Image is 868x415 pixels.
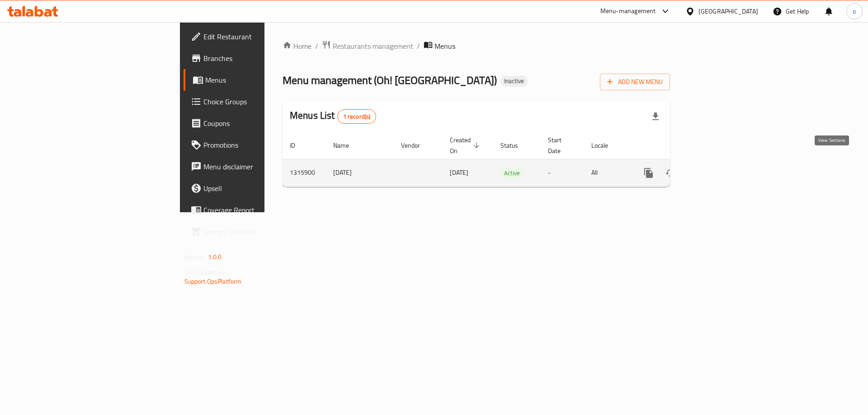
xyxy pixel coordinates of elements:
[631,132,732,159] th: Actions
[208,251,222,263] span: 1.0.0
[645,106,666,127] div: Export file
[500,168,524,178] div: Active
[184,47,325,69] a: Branches
[203,205,318,215] span: Coverage Report
[290,140,307,151] span: ID
[203,183,318,194] span: Upsell
[283,70,497,90] span: Menu management ( Oh! [GEOGRAPHIC_DATA] )
[698,6,758,16] div: [GEOGRAPHIC_DATA]
[283,132,732,187] table: enhanced table
[184,251,207,263] span: Version:
[548,135,573,156] span: Start Date
[500,77,528,85] span: Inactive
[600,6,656,17] div: Menu-management
[333,41,413,51] span: Restaurants management
[322,40,413,52] a: Restaurants management
[184,26,325,47] a: Edit Restaurant
[333,140,361,151] span: Name
[184,199,325,221] a: Coverage Report
[203,140,318,150] span: Promotions
[450,135,482,156] span: Created On
[853,6,856,16] span: o
[338,112,376,121] span: 1 record(s)
[600,74,670,90] button: Add New Menu
[541,159,584,187] td: -
[205,75,318,85] span: Menus
[591,140,620,151] span: Locale
[401,140,432,151] span: Vendor
[203,161,318,172] span: Menu disclaimer
[434,41,455,51] span: Menus
[584,159,631,187] td: All
[660,162,681,184] button: Change Status
[283,40,670,52] nav: breadcrumb
[337,109,377,124] div: Total records count
[290,109,376,124] h2: Menus List
[417,41,420,51] li: /
[184,275,242,287] a: Support.OpsPlatform
[607,76,663,88] span: Add New Menu
[184,156,325,177] a: Menu disclaimer
[203,31,318,42] span: Edit Restaurant
[203,53,318,64] span: Branches
[184,91,325,112] a: Choice Groups
[500,168,524,178] span: Active
[203,96,318,107] span: Choice Groups
[184,177,325,199] a: Upsell
[326,159,394,187] td: [DATE]
[203,118,318,129] span: Coupons
[184,134,325,156] a: Promotions
[450,167,468,178] span: [DATE]
[184,112,325,134] a: Coupons
[500,76,528,87] div: Inactive
[184,266,226,278] span: Get support on:
[184,221,325,242] a: Grocery Checklist
[203,226,318,237] span: Grocery Checklist
[500,140,530,151] span: Status
[184,69,325,91] a: Menus
[638,162,660,184] button: more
